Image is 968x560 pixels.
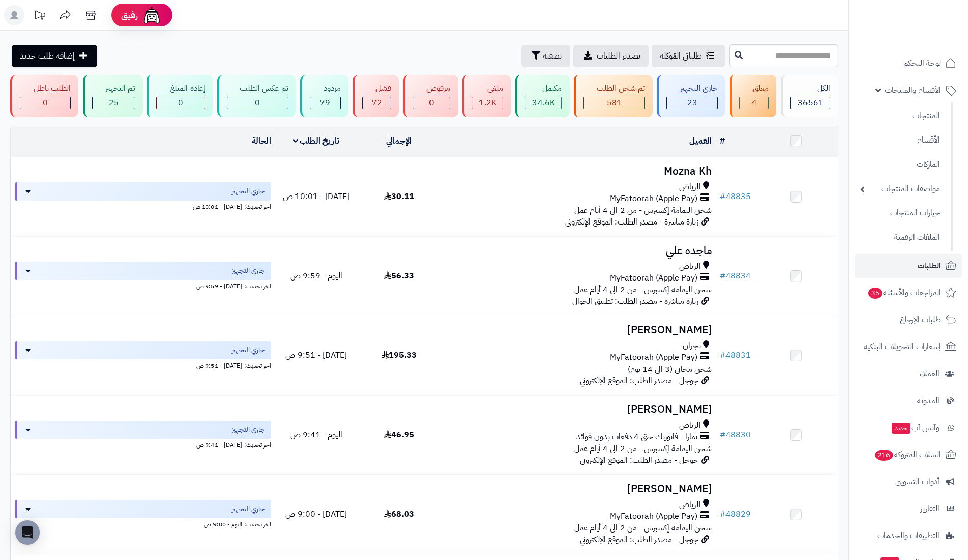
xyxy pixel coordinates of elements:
[580,375,698,387] span: جوجل - مصدر الطلب: الموقع الإلكتروني
[15,439,271,450] div: اخر تحديث: [DATE] - 9:41 ص
[895,474,939,489] span: أدوات التسويق
[877,528,939,543] span: التطبيقات والخدمات
[855,442,962,467] a: السلات المتروكة216
[574,522,712,534] span: شحن اليمامة إكسبرس - من 2 الى 4 أيام عمل
[384,190,414,203] span: 30.11
[655,75,728,117] a: جاري التجهيز 23
[584,97,645,109] div: 581
[521,45,570,67] button: تصفية
[666,82,718,94] div: جاري التجهيز
[15,518,271,529] div: اخر تحديث: اليوم - 9:00 ص
[576,431,697,443] span: تمارا - فاتورتك حتى 4 دفعات بدون فوائد
[583,82,646,94] div: تم شحن الطلب
[610,511,697,522] span: MyFatoorah (Apple Pay)
[920,367,939,381] span: العملاء
[444,245,711,257] h3: ماجده علي
[652,45,725,67] a: طلباتي المُوكلة
[667,97,717,109] div: 23
[610,272,697,284] span: MyFatoorah (Apple Pay)
[899,25,958,47] img: logo-2.png
[444,404,711,415] h3: [PERSON_NAME]
[855,361,962,386] a: العملاء
[283,190,349,203] span: [DATE] - 10:01 ص
[386,135,412,147] a: الإجمالي
[660,50,702,62] span: طلباتي المُوكلة
[891,421,939,435] span: وآتس آب
[293,135,340,147] a: تاريخ الطلب
[855,469,962,494] a: أدوات التسويق
[574,284,712,296] span: شحن اليمامة إكسبرس - من 2 الى 4 أيام عمل
[855,334,962,359] a: إشعارات التحويلات البنكية
[157,97,205,109] div: 0
[320,97,330,109] span: 79
[384,508,414,520] span: 68.03
[372,97,382,109] span: 72
[903,56,941,70] span: لوحة التحكم
[855,202,945,224] a: خيارات المنتجات
[720,508,751,520] a: #48829
[401,75,460,117] a: مرفوض 0
[855,254,962,278] a: الطلبات
[572,295,698,307] span: زيارة مباشرة - مصدر الطلب: تطبيق الجوال
[720,190,751,203] a: #48835
[413,82,450,94] div: مرفوض
[720,270,751,282] a: #48834
[628,363,712,375] span: شحن مجاني (3 الى 14 يوم)
[720,349,751,361] a: #48831
[683,340,701,352] span: نجران
[15,201,271,211] div: اخر تحديث: [DATE] - 10:01 ص
[285,349,347,361] span: [DATE] - 9:51 ص
[855,105,945,127] a: المنتجات
[720,270,725,282] span: #
[20,97,70,109] div: 0
[12,45,97,67] a: إضافة طلب جديد
[855,281,962,305] a: المراجعات والأسئلة35
[607,97,622,109] span: 581
[384,270,414,282] span: 56.33
[156,82,205,94] div: إعادة المبلغ
[525,82,562,94] div: مكتمل
[93,97,135,109] div: 25
[472,97,503,109] div: 1166
[798,97,823,109] span: 36561
[580,534,698,546] span: جوجل - مصدر الطلب: الموقع الإلكتروني
[610,352,697,363] span: MyFatoorah (Apple Pay)
[918,259,941,273] span: الطلبات
[855,496,962,521] a: التقارير
[679,419,701,431] span: الرياض
[679,261,701,272] span: الرياض
[351,75,401,117] a: فشل 72
[444,324,711,336] h3: [PERSON_NAME]
[215,75,299,117] a: تم عكس الطلب 0
[255,97,260,109] span: 0
[227,97,288,109] div: 0
[855,154,945,176] a: الماركات
[444,165,711,177] h3: Mozna Kh
[875,450,893,461] span: 216
[868,288,882,299] span: 35
[679,181,701,193] span: الرياض
[855,51,962,75] a: لوحة التحكم
[384,429,414,441] span: 46.95
[572,75,655,117] a: تم شحن الطلب 581
[689,135,712,147] a: العميل
[121,9,138,21] span: رفيق
[532,97,555,109] span: 34.6K
[855,415,962,440] a: وآتس آبجديد
[444,483,711,495] h3: [PERSON_NAME]
[855,227,945,248] a: الملفات الرقمية
[565,216,698,228] span: زيارة مباشرة - مصدر الطلب: الموقع الإلكتروني
[15,520,40,545] div: Open Intercom Messenger
[232,186,265,197] span: جاري التجهيز
[109,97,119,109] span: 25
[178,97,183,109] span: 0
[8,75,80,117] a: الطلب باطل 0
[720,429,751,441] a: #48830
[362,82,392,94] div: فشل
[310,97,340,109] div: 79
[855,307,962,332] a: طلبات الإرجاع
[687,97,697,109] span: 23
[917,394,939,408] span: المدونة
[429,97,434,109] span: 0
[80,75,145,117] a: تم التجهيز 25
